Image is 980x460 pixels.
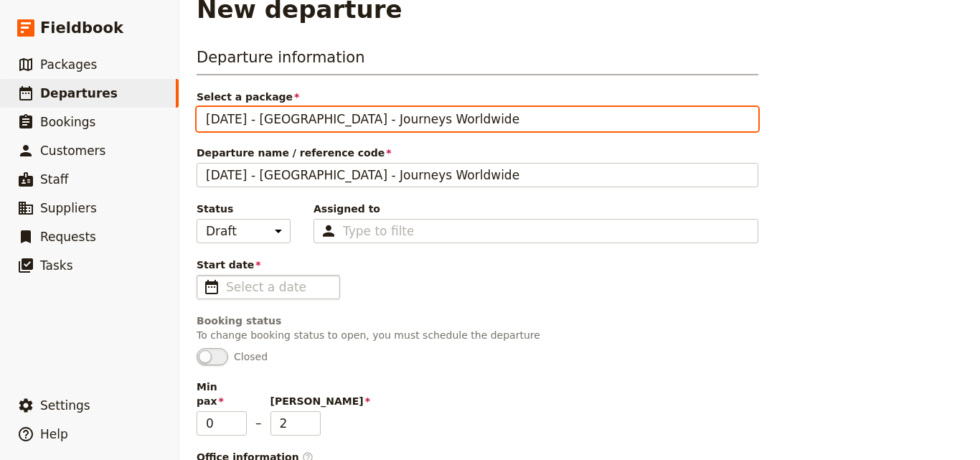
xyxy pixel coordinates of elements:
span: Status [197,202,291,216]
span: Packages [40,57,97,72]
span: Min pax [197,380,247,408]
input: Start date​ [226,278,331,296]
select: Status [197,219,291,243]
span: Staff [40,172,69,187]
span: – [255,414,262,436]
input: Assigned to [343,222,413,240]
span: [PERSON_NAME] [270,394,321,408]
input: Min pax [197,411,247,436]
span: Bookings [40,115,95,129]
input: Departure name / reference code [197,163,758,187]
span: Assigned to [314,202,758,216]
span: Fieldbook [40,17,123,39]
span: Departure name / reference code [197,146,758,160]
span: Settings [40,398,90,413]
span: Tasks [40,258,73,273]
span: Closed [234,349,268,364]
span: Customers [40,144,105,158]
div: Booking status [197,314,758,328]
h3: Departure information [197,47,758,75]
span: [DATE] - [GEOGRAPHIC_DATA] - Journeys Worldwide [206,111,519,128]
span: Help [40,427,68,441]
span: ​ [203,278,220,296]
span: Start date [197,258,758,272]
span: Select a package [197,90,758,104]
span: Suppliers [40,201,97,215]
span: Departures [40,86,118,100]
span: Requests [40,230,96,244]
input: [PERSON_NAME] [270,411,321,436]
p: To change booking status to open, you must schedule the departure [197,328,758,342]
